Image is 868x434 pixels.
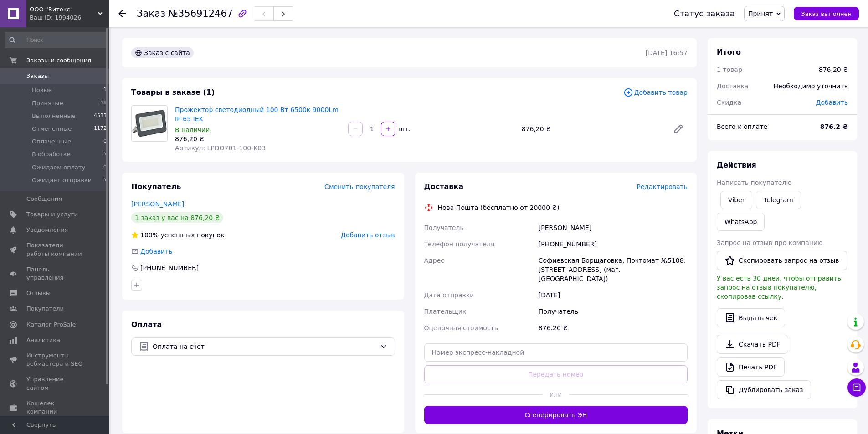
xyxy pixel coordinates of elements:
span: 1 [103,86,107,94]
span: Заказы [26,72,49,80]
span: Оплата [131,320,162,329]
span: Доставка [424,182,464,191]
span: Уведомления [26,226,68,234]
a: Viber [720,191,752,209]
a: [PERSON_NAME] [131,200,184,208]
div: [PHONE_NUMBER] [139,263,200,272]
span: 0 [103,138,107,146]
input: Поиск [5,32,108,48]
span: Товары в заказе (1) [131,88,215,97]
span: 5 [103,150,107,158]
span: Заказ [137,8,165,19]
div: 876,20 ₴ [518,123,666,135]
div: 1 заказ у вас на 876,20 ₴ [131,212,223,223]
span: Покупатели [26,305,64,313]
span: Отмененные [32,125,72,133]
span: 5 [103,176,107,184]
b: 876.2 ₴ [820,123,848,130]
span: или [543,390,569,399]
input: Номер экспресс-накладной [424,343,688,362]
span: Каталог ProSale [26,321,76,329]
span: Отзывы [26,289,51,297]
span: 1172 [94,125,107,133]
div: 876,20 ₴ [175,134,341,143]
span: Кошелек компании [26,399,84,416]
button: Дублировать заказ [717,380,811,399]
a: Редактировать [669,120,688,138]
span: Добавить [140,248,172,255]
a: WhatsApp [717,213,765,231]
span: Оплаченные [32,138,71,146]
div: Ваш ID: 1994026 [30,14,109,22]
button: Чат с покупателем [847,378,866,397]
a: Скачать PDF [717,335,788,354]
span: Написать покупателю [717,179,791,186]
button: Скопировать запрос на отзыв [717,251,847,270]
span: Ожидаем оплату [32,163,85,172]
div: 876,20 ₴ [819,65,848,74]
span: 1 товар [717,66,742,73]
a: Прожектор светодиодный 100 Вт 6500к 9000Lm IP-65 IEK [175,106,339,123]
span: Показатели работы компании [26,241,84,258]
div: Необходимо уточнить [768,76,853,96]
span: Добавить [816,99,848,106]
div: Заказ с сайта [131,47,194,58]
span: Добавить товар [623,87,688,97]
div: Вернуться назад [118,9,126,18]
span: Новые [32,86,52,94]
span: Аналитика [26,336,60,344]
span: №356912467 [168,8,233,19]
div: [DATE] [537,287,689,303]
span: У вас есть 30 дней, чтобы отправить запрос на отзыв покупателю, скопировав ссылку. [717,275,841,300]
span: 0 [103,163,107,172]
span: Плательщик [424,308,467,315]
span: Получатель [424,224,464,231]
div: 876.20 ₴ [537,320,689,336]
span: Добавить отзыв [341,231,395,239]
div: [PERSON_NAME] [537,220,689,236]
span: Ожидает отправки [32,176,92,184]
span: Скидка [717,99,741,106]
span: Заказы и сообщения [26,56,91,65]
span: Итого [717,48,741,56]
span: Управление сайтом [26,375,84,392]
img: Прожектор светодиодный 100 Вт 6500к 9000Lm IP-65 IEK [132,109,167,137]
span: Заказ выполнен [801,10,852,17]
span: Всего к оплате [717,123,767,130]
button: Заказ выполнен [794,7,859,20]
span: 18 [100,99,107,107]
a: Telegram [756,191,801,209]
span: Покупатель [131,182,181,191]
span: Оценочная стоимость [424,324,498,332]
div: Получатель [537,303,689,320]
span: Дата отправки [424,291,474,299]
span: Панель управления [26,266,84,282]
span: Сообщения [26,195,62,203]
div: [PHONE_NUMBER] [537,236,689,252]
span: ООО "Витокс" [30,5,98,14]
div: Нова Пошта (бесплатно от 20000 ₴) [436,203,562,212]
div: шт. [396,124,411,133]
span: Сменить покупателя [324,183,395,190]
span: Доставка [717,82,748,90]
span: Инструменты вебмастера и SEO [26,352,84,368]
div: Софиевская Борщаговка, Почтомат №5108: [STREET_ADDRESS] (маг. [GEOGRAPHIC_DATA]) [537,252,689,287]
button: Выдать чек [717,308,785,327]
span: Товары и услуги [26,210,78,219]
span: Артикул: LPDO701-100-K03 [175,144,266,152]
span: В наличии [175,126,210,133]
a: Печать PDF [717,357,785,377]
span: 100% [140,231,159,239]
span: Действия [717,161,756,169]
span: Принятые [32,99,63,107]
span: Телефон получателя [424,240,495,248]
span: Адрес [424,257,444,264]
div: успешных покупок [131,230,225,240]
div: Статус заказа [674,9,735,18]
span: Запрос на отзыв про компанию [717,239,823,246]
button: Сгенерировать ЭН [424,406,688,424]
span: 4533 [94,112,107,120]
span: Редактировать [637,183,688,190]
span: Выполненные [32,112,76,120]
time: [DATE] 16:57 [646,49,688,56]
